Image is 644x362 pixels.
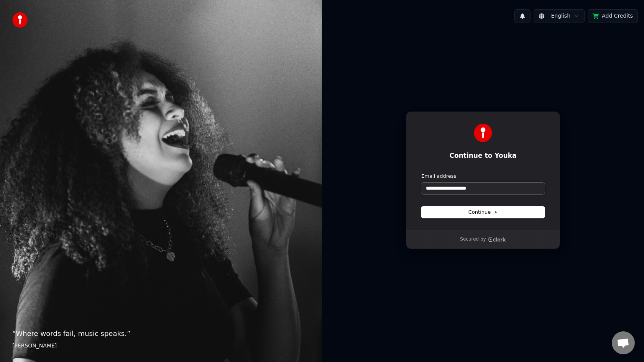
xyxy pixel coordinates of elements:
[588,9,638,23] button: Add Credits
[612,331,635,354] div: Open chat
[421,151,545,161] h1: Continue to Youka
[12,342,310,350] footer: [PERSON_NAME]
[421,206,545,218] button: Continue
[468,209,498,216] span: Continue
[12,328,310,339] p: “ Where words fail, music speaks. ”
[421,173,456,180] label: Email address
[474,124,492,142] img: Youka
[488,237,506,242] a: Clerk logo
[12,12,28,28] img: youka
[460,236,486,242] p: Secured by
